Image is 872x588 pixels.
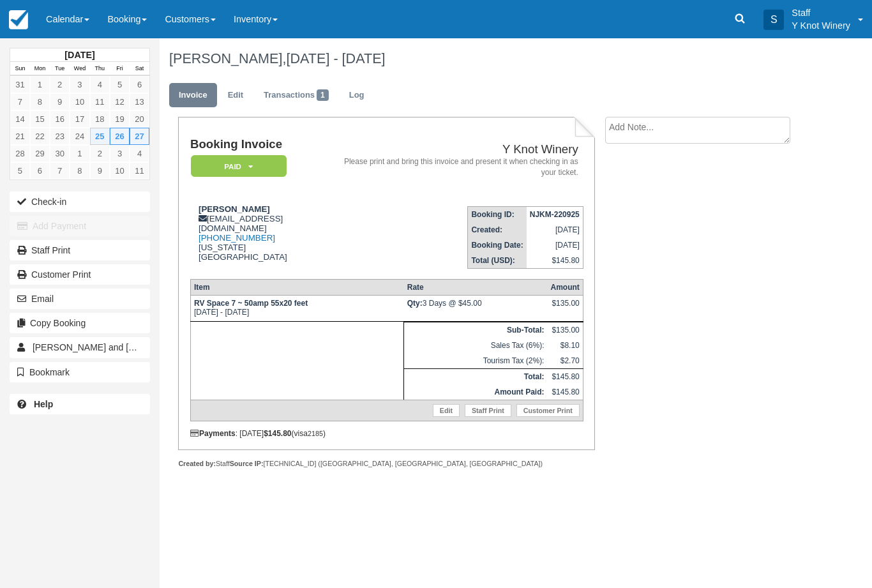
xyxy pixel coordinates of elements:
td: $2.70 [547,353,583,369]
th: Amount Paid: [404,384,548,400]
td: $135.00 [547,322,583,338]
a: 21 [10,128,30,145]
a: 24 [70,128,89,145]
h2: Y Knot Winery [344,143,578,156]
a: Staff Print [10,240,150,260]
th: Sub-Total: [404,322,548,338]
a: 7 [10,93,30,110]
th: Wed [70,62,89,76]
a: 15 [30,110,50,128]
th: Fri [110,62,130,76]
th: Tue [50,62,70,76]
th: Total (USD): [468,253,527,269]
a: 26 [110,128,130,145]
th: Rate [404,280,548,296]
a: 13 [130,93,149,110]
td: [DATE] [527,237,583,253]
th: Amount [547,280,583,296]
strong: [DATE] [64,50,94,60]
a: 12 [110,93,130,110]
a: 9 [50,93,70,110]
th: Thu [90,62,110,76]
button: Bookmark [10,362,150,382]
a: 6 [30,162,50,179]
a: 4 [90,76,110,93]
a: [PERSON_NAME] and [PERSON_NAME] [10,337,150,358]
strong: Payments [190,429,236,438]
em: Paid [191,155,287,177]
a: 10 [70,93,89,110]
a: 29 [30,145,50,162]
a: 5 [10,162,30,179]
td: $8.10 [547,338,583,353]
a: Paid [190,155,282,178]
small: 2185 [308,430,323,437]
a: Transactions1 [254,83,338,108]
a: 16 [50,110,70,128]
a: 1 [70,145,89,162]
strong: Created by: [178,460,216,467]
h1: Booking Invoice [190,138,339,151]
strong: NJKM-220925 [530,210,580,219]
a: Edit [218,83,253,108]
a: Staff Print [465,404,511,417]
th: Sun [10,62,30,76]
a: 8 [30,93,50,110]
div: S [763,10,784,30]
a: Customer Print [516,404,580,417]
span: [PERSON_NAME] and [PERSON_NAME] [33,342,199,352]
a: 10 [110,162,130,179]
strong: RV Space 7 ~ 50amp 55x20 feet [194,299,308,308]
a: 31 [10,76,30,93]
address: Please print and bring this invoice and present it when checking in as your ticket. [344,156,578,178]
a: 4 [130,145,149,162]
th: Item [190,280,403,296]
a: Customer Print [10,264,150,285]
a: 8 [70,162,89,179]
td: Sales Tax (6%): [404,338,548,353]
a: 25 [90,128,110,145]
a: 6 [130,76,149,93]
a: Help [10,394,150,414]
span: 1 [317,89,329,101]
b: Help [34,399,53,409]
td: [DATE] - [DATE] [190,296,403,322]
div: $135.00 [550,299,579,318]
td: $145.80 [527,253,583,269]
a: 11 [130,162,149,179]
a: 5 [110,76,130,93]
strong: Source IP: [230,460,264,467]
td: $145.80 [547,369,583,385]
a: Log [340,83,374,108]
a: 28 [10,145,30,162]
h1: [PERSON_NAME], [169,51,804,66]
div: : [DATE] (visa ) [190,429,583,438]
a: Invoice [169,83,217,108]
button: Check-in [10,192,150,212]
div: Staff [TECHNICAL_ID] ([GEOGRAPHIC_DATA], [GEOGRAPHIC_DATA], [GEOGRAPHIC_DATA]) [178,459,595,469]
a: [PHONE_NUMBER] [199,233,275,243]
a: 1 [30,76,50,93]
a: 23 [50,128,70,145]
th: Mon [30,62,50,76]
td: Tourism Tax (2%): [404,353,548,369]
strong: Qty [407,299,423,308]
button: Email [10,289,150,309]
th: Created: [468,222,527,237]
button: Add Payment [10,216,150,236]
th: Booking ID: [468,207,527,223]
a: 20 [130,110,149,128]
strong: $145.80 [264,429,291,438]
a: 30 [50,145,70,162]
a: Edit [433,404,460,417]
th: Total: [404,369,548,385]
button: Copy Booking [10,313,150,333]
a: 3 [110,145,130,162]
th: Sat [130,62,149,76]
a: 2 [90,145,110,162]
th: Booking Date: [468,237,527,253]
td: [DATE] [527,222,583,237]
a: 19 [110,110,130,128]
a: 9 [90,162,110,179]
a: 7 [50,162,70,179]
